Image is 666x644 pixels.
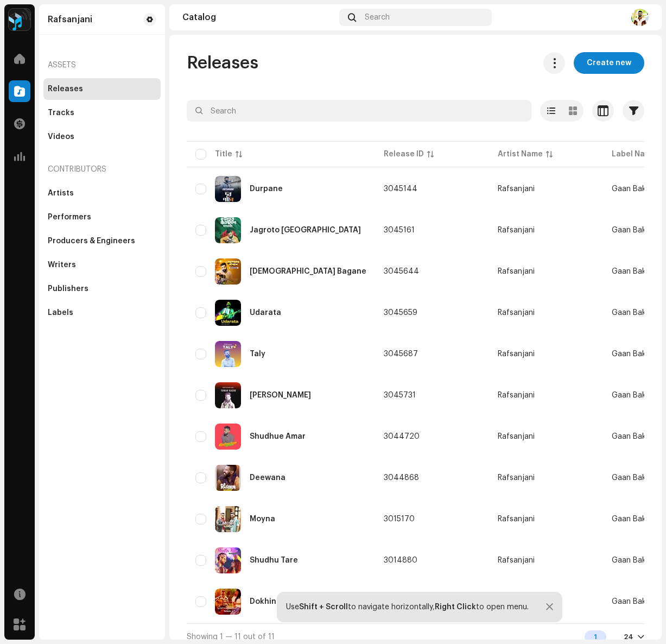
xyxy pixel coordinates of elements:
img: 675b1877-dcb8-4ec7-8b3a-f1faeea89ac6 [215,382,241,408]
div: Title [215,149,232,160]
div: Rafsanjani [48,15,92,24]
span: Rafsanjani [498,557,594,564]
div: Jagroto Bangladesh [250,226,361,234]
img: bd5c9321-3bb2-43d3-b4bc-69b6261d6d7c [215,424,241,450]
div: Artists [48,189,74,198]
span: 3045731 [384,392,416,399]
div: Moyna [250,515,275,523]
re-m-nav-item: Labels [43,302,161,324]
span: 3045161 [384,226,415,234]
div: Releases [48,85,83,93]
span: Showing 1 — 11 out of 11 [187,633,275,641]
div: Rafsanjani [498,557,535,564]
div: Shudhue Amar [250,433,306,440]
img: 5714fd57-b183-4a31-b76d-1adffe93727a [215,341,241,367]
span: Rafsanjani [498,226,594,234]
div: Artist Name [498,149,543,160]
div: Udarata [250,309,281,317]
div: Durpane [250,185,283,193]
span: Rafsanjani [498,433,594,440]
div: Rafsanjani [498,268,535,275]
re-m-nav-item: Writers [43,254,161,276]
span: Search [365,13,390,22]
div: Use to navigate horizontally, to open menu. [286,603,529,611]
re-m-nav-item: Producers & Engineers [43,230,161,252]
span: Rafsanjani [498,309,594,317]
span: Rafsanjani [498,515,594,523]
div: Rafsanjani [498,309,535,317]
div: Labels [48,308,73,317]
img: 352167b1-c7bc-4b42-8b37-86a2bb033af7 [215,547,241,573]
div: Shudhu Tare [250,557,298,564]
img: 72893016-838a-4e5e-8b1a-094fde046d60 [215,465,241,491]
span: 3045659 [384,309,417,317]
re-m-nav-item: Tracks [43,102,161,124]
div: Catalog [182,13,335,22]
div: Rafsanjani [498,474,535,482]
re-m-nav-item: Releases [43,78,161,100]
re-m-nav-item: Artists [43,182,161,204]
span: 3044868 [384,474,419,482]
img: c60931b9-00ff-42c6-a712-c4b24dd0a884 [215,589,241,615]
div: Rafsanjani [498,350,535,358]
span: 3045144 [384,185,417,193]
span: Rafsanjani [498,392,594,399]
span: Rafsanjani [498,350,594,358]
div: Performers [48,213,91,222]
span: Releases [187,52,258,74]
img: d51e3c78-6772-4c9f-937c-dab87ff8adcf [631,9,649,26]
img: 46d12e7b-752c-4c84-af28-ccf6f1fe7918 [215,506,241,532]
img: f7d2f31c-96e7-40e9-82b2-e5dea002b670 [215,300,241,326]
div: Rafsanjani [498,392,535,399]
div: Producers & Engineers [48,237,135,245]
div: Label Name [612,149,656,160]
img: 2e5cc60c-ce94-4a98-b21f-cc76ffa903b1 [215,217,241,243]
span: 3014880 [384,557,417,564]
div: Release ID [384,149,424,160]
div: Videos [48,132,74,141]
img: 6831d41e-5b97-40c6-b6b4-64936f9e9ddd [215,176,241,202]
strong: Right Click [435,603,476,611]
img: 2dae3d76-597f-44f3-9fef-6a12da6d2ece [9,9,30,30]
div: Deewana [250,474,286,482]
div: Publishers [48,285,88,293]
span: Rafsanjani [498,268,594,275]
span: 3015170 [384,515,415,523]
re-m-nav-item: Publishers [43,278,161,300]
div: Rafsanjani [498,185,535,193]
span: 3045687 [384,350,418,358]
re-m-nav-item: Performers [43,206,161,228]
button: Create new [574,52,644,74]
span: Create new [587,52,631,74]
img: 47cb8d21-4337-47dc-aa42-3d1a3734dffa [215,258,241,285]
div: Rafsanjani [498,433,535,440]
div: Tumar Kache [250,392,311,399]
div: Tracks [48,109,74,117]
div: Taly [250,350,265,358]
input: Search [187,100,531,122]
span: 3045644 [384,268,419,275]
div: Writers [48,261,76,269]
span: Rafsanjani [498,474,594,482]
re-a-nav-header: Assets [43,52,161,78]
re-a-nav-header: Contributors [43,156,161,182]
div: Rafsanjani [498,515,535,523]
div: Rafsanjani [498,226,535,234]
div: 24 [624,633,633,641]
div: Asheqer Bagane [250,268,366,275]
div: 1 [585,630,606,643]
re-m-nav-item: Videos [43,126,161,148]
div: Dokhina Janala [250,598,308,605]
span: Rafsanjani [498,185,594,193]
strong: Shift + Scroll [299,603,348,611]
span: 3044720 [384,433,420,440]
